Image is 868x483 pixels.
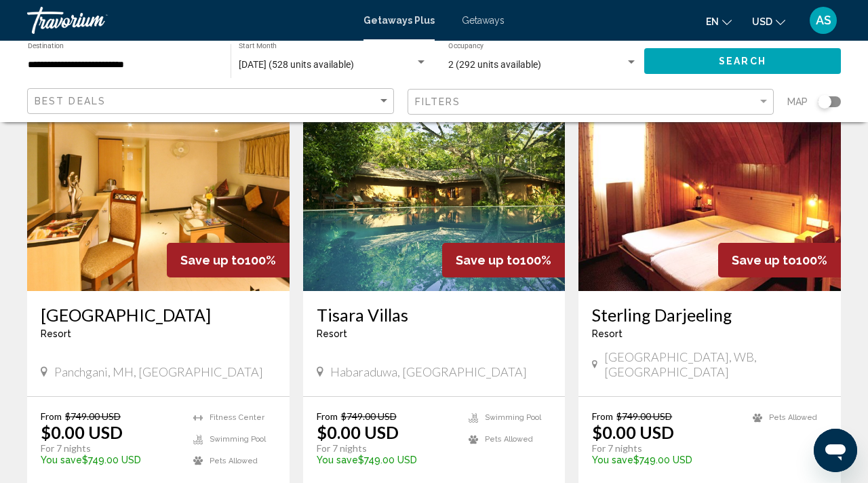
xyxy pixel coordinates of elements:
button: Search [644,48,841,73]
a: [GEOGRAPHIC_DATA] [41,305,276,325]
span: You save [317,455,358,465]
span: en [706,16,719,27]
span: $749.00 USD [616,410,672,422]
span: From [592,410,613,422]
span: Save up to [456,253,520,267]
p: $749.00 USD [317,455,456,465]
span: From [41,410,62,422]
p: For 7 nights [317,442,456,455]
button: Filter [408,88,774,116]
span: Search [719,56,766,67]
span: Resort [592,328,623,339]
span: Panchgani, MH, [GEOGRAPHIC_DATA] [54,364,263,379]
span: Pets Allowed [485,435,533,444]
p: $0.00 USD [592,422,674,442]
a: Tisara Villas [317,305,552,325]
button: Change language [706,12,732,31]
span: Filters [415,96,461,107]
span: You save [41,455,82,465]
span: USD [752,16,772,27]
p: For 7 nights [41,442,180,455]
p: $0.00 USD [41,422,123,442]
span: Map [787,92,808,111]
div: 100% [442,243,565,277]
span: Habaraduwa, [GEOGRAPHIC_DATA] [330,364,527,379]
span: Pets Allowed [769,413,817,422]
mat-select: Sort by [35,96,390,107]
span: Fitness Center [210,413,264,422]
p: $749.00 USD [41,455,180,465]
span: Best Deals [35,96,106,107]
img: DK26E01X.jpg [303,74,566,291]
span: Resort [41,328,71,339]
img: 3108I01L.jpg [578,74,841,291]
span: Swimming Pool [485,413,541,422]
span: Swimming Pool [210,435,266,444]
div: 100% [167,243,290,277]
span: Save up to [732,253,796,267]
span: $749.00 USD [341,410,397,422]
span: Resort [317,328,347,339]
span: From [317,410,338,422]
div: 100% [718,243,841,277]
p: $0.00 USD [317,422,399,442]
a: Travorium [27,7,350,34]
iframe: Button to launch messaging window [814,429,857,472]
span: [DATE] (528 units available) [239,59,354,70]
span: $749.00 USD [65,410,121,422]
span: Pets Allowed [210,457,258,465]
img: C909I01X.jpg [27,74,290,291]
p: $749.00 USD [592,455,739,465]
a: Sterling Darjeeling [592,305,827,325]
p: For 7 nights [592,442,739,455]
span: [GEOGRAPHIC_DATA], WB, [GEOGRAPHIC_DATA] [604,349,827,379]
button: User Menu [806,6,841,35]
span: You save [592,455,633,465]
span: AS [816,14,831,27]
button: Change currency [752,12,785,31]
span: Save up to [180,253,245,267]
a: Getaways [462,15,505,26]
span: 2 (292 units available) [448,59,541,70]
a: Getaways Plus [363,15,435,26]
